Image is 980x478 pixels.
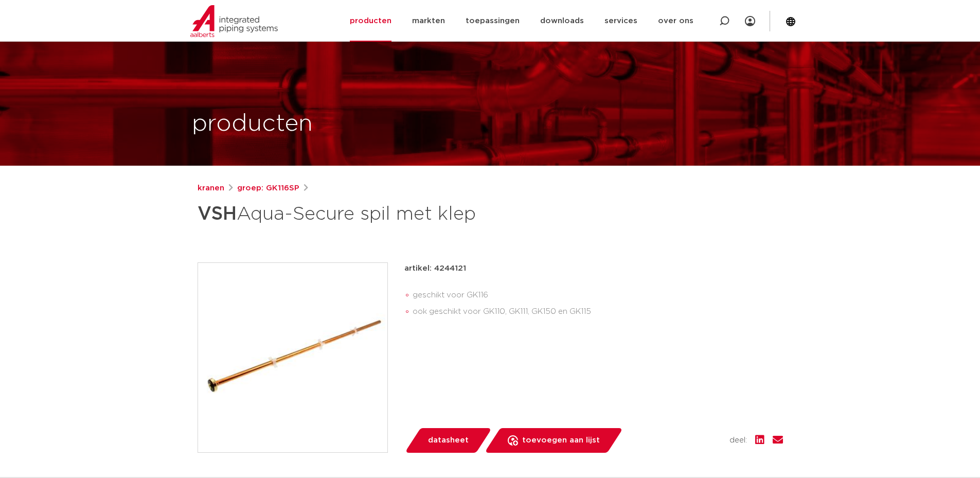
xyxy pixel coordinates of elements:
[522,432,600,449] span: toevoegen aan lijst
[192,108,313,140] h1: producten
[413,287,783,304] li: geschikt voor GK116
[198,182,224,194] a: kranen
[428,432,469,449] span: datasheet
[729,434,747,447] span: deel:
[404,428,492,453] a: datasheet
[198,199,584,229] h1: Aqua-Secure spil met klep
[413,304,783,320] li: ook geschikt voor GK110, GK111, GK150 en GK115
[198,205,237,223] strong: VSH
[404,262,466,275] p: artikel: 4244121
[237,182,299,194] a: groep: GK116SP
[198,263,387,452] img: Product Image for VSH Aqua-Secure spil met klep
